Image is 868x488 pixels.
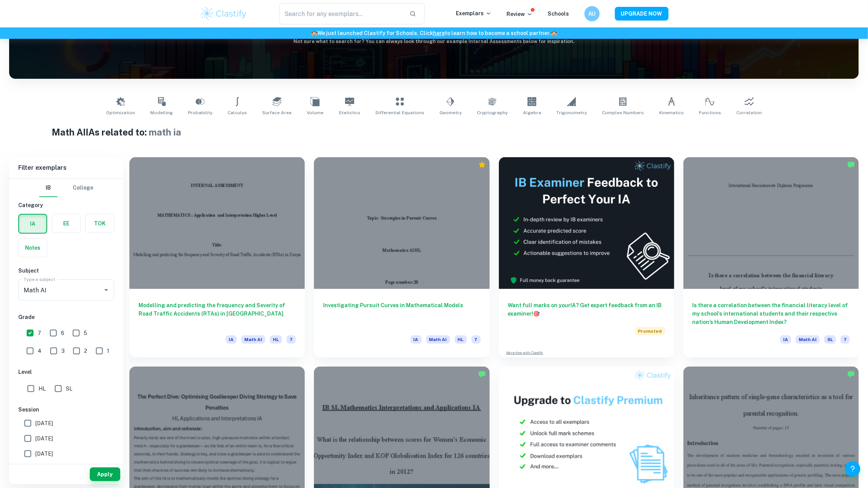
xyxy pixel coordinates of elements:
[314,157,489,357] a: Investigating Pursuit Curves in Mathematical ModelsIAMath AIHL7
[35,419,53,427] span: [DATE]
[35,450,53,458] span: [DATE]
[39,179,57,197] button: IB
[9,157,123,179] h6: Filter exemplars
[847,161,855,169] img: Marked
[556,109,587,116] span: Trigonometry
[602,109,644,116] span: Complex Numbers
[440,109,462,116] span: Geometry
[73,179,93,197] button: College
[287,335,296,344] span: 7
[426,335,450,344] span: Math AI
[61,347,65,355] span: 3
[86,214,114,233] button: TOK
[19,239,47,257] button: Notes
[107,347,109,355] span: 1
[84,329,87,337] span: 5
[471,335,481,344] span: 7
[506,350,543,356] a: Advertise with Clastify
[588,10,596,18] h6: AU
[38,329,41,337] span: 7
[106,109,135,116] span: Optimization
[585,6,600,21] button: AU
[339,109,360,116] span: Statistics
[796,335,820,344] span: Math AI
[824,335,836,344] span: SL
[508,301,665,318] h6: Want full marks on your IA ? Get expert feedback from an IB examiner!
[61,329,64,337] span: 6
[2,29,866,37] h6: We just launched Clastify for Schools. Click to learn how to become a school partner.
[478,161,486,169] div: Premium
[139,301,296,326] h6: Modelling and predicting the frequency and Severity of Road Traffic Accidents (RTAs) in [GEOGRAPH...
[551,30,557,36] span: 🏫
[376,109,424,116] span: Differential Equations
[311,30,317,36] span: 🏫
[262,109,291,116] span: Surface Area
[847,370,855,378] img: Marked
[90,467,120,481] button: Apply
[635,327,665,335] span: Promoted
[548,11,569,17] a: Schools
[39,179,93,197] div: Filter type choice
[323,301,480,326] h6: Investigating Pursuit Curves in Mathematical Models
[129,157,305,357] a: Modelling and predicting the frequency and Severity of Road Traffic Accidents (RTAs) in [GEOGRAPH...
[18,405,114,414] h6: Session
[150,109,173,116] span: Modelling
[499,157,674,357] a: Want full marks on yourIA? Get expert feedback from an IB examiner!PromotedAdvertise with Clastify
[200,6,248,21] img: Clastify logo
[478,370,486,378] img: Marked
[615,7,669,21] button: UPGRADE NOW
[241,335,265,344] span: Math AI
[18,368,114,376] h6: Level
[845,461,860,477] button: Help and Feedback
[270,335,282,344] span: HL
[456,9,492,18] p: Exemplars
[35,434,53,443] span: [DATE]
[780,335,791,344] span: IA
[507,10,533,18] p: Review
[18,266,114,275] h6: Subject
[84,347,87,355] span: 2
[659,109,684,116] span: Kinematics
[19,215,46,233] button: IA
[411,335,422,344] span: IA
[433,30,445,36] a: here
[52,214,80,233] button: EE
[18,201,114,209] h6: Category
[149,127,181,137] span: math ia
[18,313,114,321] h6: Grade
[477,109,508,116] span: Cryptography
[66,384,72,393] span: SL
[101,285,111,295] button: Open
[699,109,721,116] span: Functions
[24,276,55,282] label: Type a subject
[38,347,41,355] span: 4
[228,109,247,116] span: Calculus
[534,311,540,317] span: 🎯
[499,157,674,289] img: Thumbnail
[523,109,541,116] span: Algebra
[736,109,762,116] span: Correlation
[683,157,859,357] a: Is there a correlation between the financial literacy level of my school's international students...
[307,109,323,116] span: Volume
[841,335,850,344] span: 7
[52,125,817,139] h1: Math AI IAs related to:
[38,384,46,393] span: HL
[279,3,404,24] input: Search for any exemplars...
[455,335,467,344] span: HL
[693,301,850,326] h6: Is there a correlation between the financial literacy level of my school's international students...
[226,335,237,344] span: IA
[188,109,212,116] span: Probability
[9,38,859,45] h6: Not sure what to search for? You can always look through our example Internal Assessments below f...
